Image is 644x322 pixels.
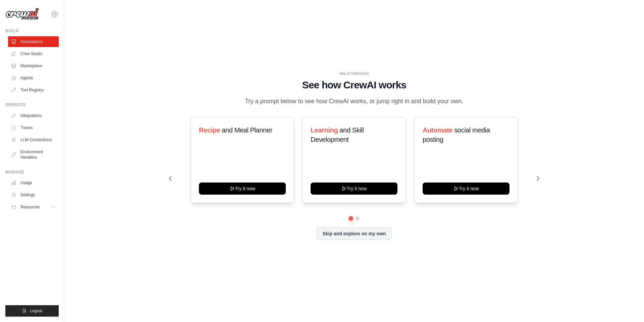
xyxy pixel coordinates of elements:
[241,96,467,106] p: Try a prompt below to see how CrewAI works, or jump right in and build your own.
[8,202,59,212] button: Resources
[8,134,59,145] a: LLM Connections
[8,122,59,133] a: Traces
[199,126,220,134] span: Recipe
[169,79,539,91] h1: See how CrewAI works
[5,305,59,317] button: Logout
[317,227,391,240] button: Skip and explore on my own
[8,85,59,95] a: Tool Registry
[423,183,509,195] button: Try it now
[5,102,59,108] div: Operate
[8,48,59,59] a: Crew Studio
[8,61,59,71] a: Marketplace
[5,8,39,21] img: Logo
[8,177,59,188] a: Usage
[423,126,490,143] span: social media posting
[8,110,59,121] a: Integrations
[423,126,452,134] span: Automate
[311,126,338,134] span: Learning
[8,190,59,200] a: Settings
[199,183,286,195] button: Try it now
[5,28,59,34] div: Build
[169,71,539,76] div: WALKTHROUGH
[5,169,59,175] div: Manage
[8,36,59,47] a: Automations
[8,147,59,163] a: Environment Variables
[30,308,42,314] span: Logout
[8,73,59,83] a: Agents
[222,126,272,134] span: and Meal Planner
[311,183,397,195] button: Try it now
[20,204,40,210] span: Resources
